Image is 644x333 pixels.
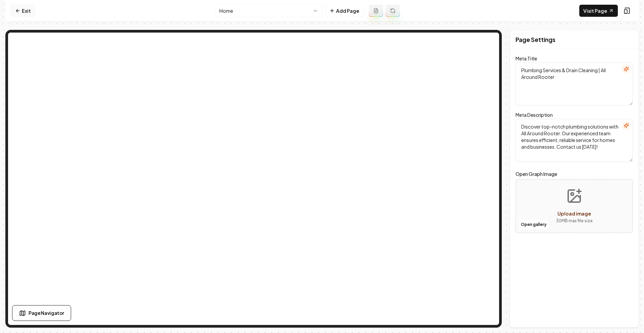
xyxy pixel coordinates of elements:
h2: Page Settings [516,35,555,44]
a: Exit [11,5,35,17]
button: Add Page [325,5,364,17]
button: Page Navigator [12,305,71,321]
label: Meta Description [516,112,553,118]
a: Visit Page [579,5,618,17]
button: Upload image [550,183,598,230]
label: Open Graph Image [516,170,633,178]
button: Open gallery [519,219,549,230]
label: Meta Title [516,55,537,61]
span: Upload image [557,210,591,217]
span: Page Navigator [29,310,64,317]
p: 30 MB max file size [556,218,593,224]
button: Add admin page prompt [369,5,383,17]
button: Regenerate page [386,5,400,17]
